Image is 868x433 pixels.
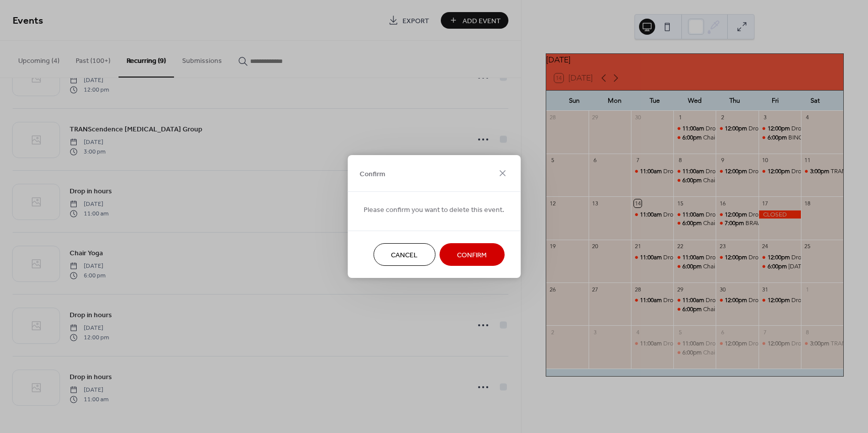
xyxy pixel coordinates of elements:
span: Cancel [391,250,418,261]
button: Confirm [439,243,504,266]
span: Confirm [360,169,385,179]
span: Confirm [457,250,487,261]
button: Cancel [373,243,435,266]
span: Please confirm you want to delete this event. [364,205,504,215]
